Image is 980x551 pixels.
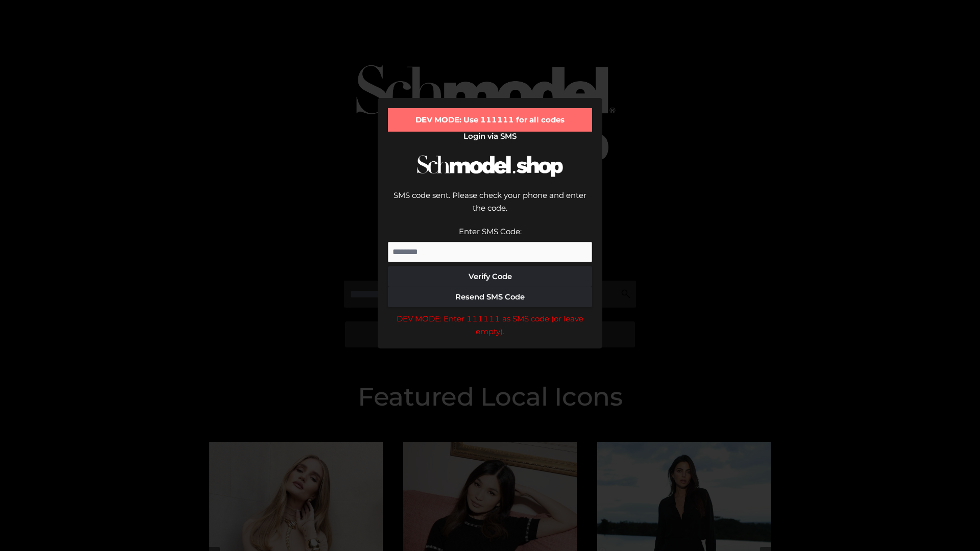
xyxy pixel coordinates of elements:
[388,312,592,338] div: DEV MODE: Enter 111111 as SMS code (or leave empty).
[388,132,592,141] h2: Login via SMS
[388,266,592,287] button: Verify Code
[388,189,592,225] div: SMS code sent. Please check your phone and enter the code.
[388,108,592,132] div: DEV MODE: Use 111111 for all codes
[413,146,567,186] img: Schmodel Logo
[388,287,592,307] button: Resend SMS Code
[459,227,522,236] label: Enter SMS Code:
